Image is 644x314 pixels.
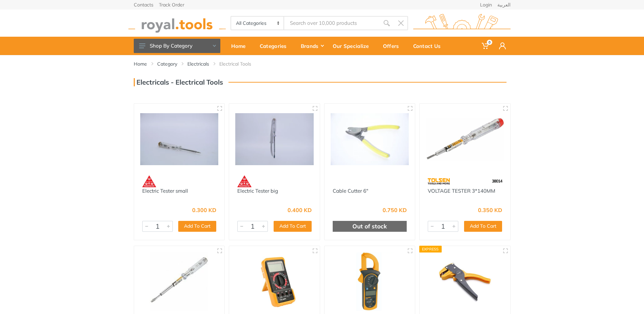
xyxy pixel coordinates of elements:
[140,252,219,311] img: Royal Tools - VOLTAGE TESTER 4*190MM
[328,39,378,53] div: Our Specialize
[413,14,511,33] img: royal.tools Logo
[333,221,407,232] div: Out of stock
[226,39,255,53] div: Home
[478,207,502,213] div: 0.350 KD
[134,2,153,7] a: Contacts
[235,252,314,311] img: Royal Tools - DIGITAL MULTIMETER
[426,252,504,311] img: Royal Tools - ADJUSTABLE AUTOMATIC WIRE STRIPPER 0.5-6MM
[296,39,328,53] div: Brands
[235,110,314,169] img: Royal Tools - Electric Tester big
[492,178,502,184] span: 38014
[378,39,408,53] div: Offers
[426,110,504,169] img: Royal Tools - VOLTAGE TESTER 3*140MM
[140,110,219,169] img: Royal Tools - Electric Tester small
[408,39,450,53] div: Contact Us
[178,221,216,232] button: Add To Cart
[255,37,296,55] a: Categories
[497,2,511,7] a: العربية
[477,37,494,55] a: 0
[487,40,492,45] span: 0
[142,188,188,194] a: Electric Tester small
[383,207,407,213] div: 0.750 KD
[274,221,312,232] button: Add To Cart
[419,246,442,252] div: Express
[284,16,379,30] input: Site search
[192,207,216,213] div: 0.300 KD
[157,60,177,67] a: Category
[237,188,278,194] a: Electric Tester big
[237,175,252,187] img: 61.webp
[134,39,220,53] button: Shop By Category
[328,37,378,55] a: Our Specialize
[226,37,255,55] a: Home
[331,110,409,169] img: Royal Tools - Cable Cutter 6
[464,221,502,232] button: Add To Cart
[134,60,147,67] a: Home
[331,252,409,311] img: Royal Tools - DIGITAL CLAMP METER
[134,78,223,86] h3: Electricals - Electrical Tools
[231,17,284,30] select: Category
[428,188,495,194] a: VOLTAGE TESTER 3*140MM
[288,207,312,213] div: 0.400 KD
[480,2,492,7] a: Login
[134,60,511,67] nav: breadcrumb
[142,175,157,187] img: 61.webp
[159,2,184,7] a: Track Order
[333,188,368,194] a: Cable Cutter 6"
[333,175,347,187] img: 1.webp
[187,60,209,67] a: Electricals
[378,37,408,55] a: Offers
[219,60,261,67] li: Electrical Tools
[128,14,226,33] img: royal.tools Logo
[428,175,450,187] img: 64.webp
[255,39,296,53] div: Categories
[408,37,450,55] a: Contact Us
